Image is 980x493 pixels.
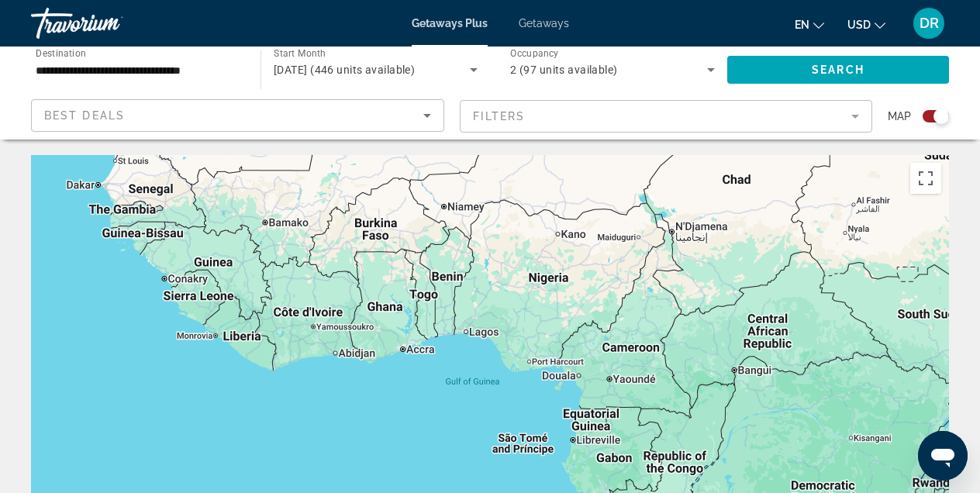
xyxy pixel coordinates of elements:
[510,48,559,59] span: Occupancy
[847,19,871,31] span: USD
[36,47,86,58] span: Destination
[910,163,941,194] button: Toggle fullscreen view
[31,3,186,43] a: Travorium
[274,48,326,59] span: Start Month
[812,64,864,76] span: Search
[519,17,569,29] a: Getaways
[274,64,415,76] span: [DATE] (446 units available)
[44,106,431,125] mat-select: Sort by
[510,64,618,76] span: 2 (97 units available)
[920,16,939,31] span: DR
[909,7,949,40] button: User Menu
[412,17,488,29] a: Getaways Plus
[727,56,949,84] button: Search
[847,13,885,36] button: Change currency
[888,105,911,127] span: Map
[795,13,824,36] button: Change language
[44,109,125,122] span: Best Deals
[795,19,809,31] span: en
[918,431,968,481] iframe: Button to launch messaging window
[460,99,873,133] button: Filter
